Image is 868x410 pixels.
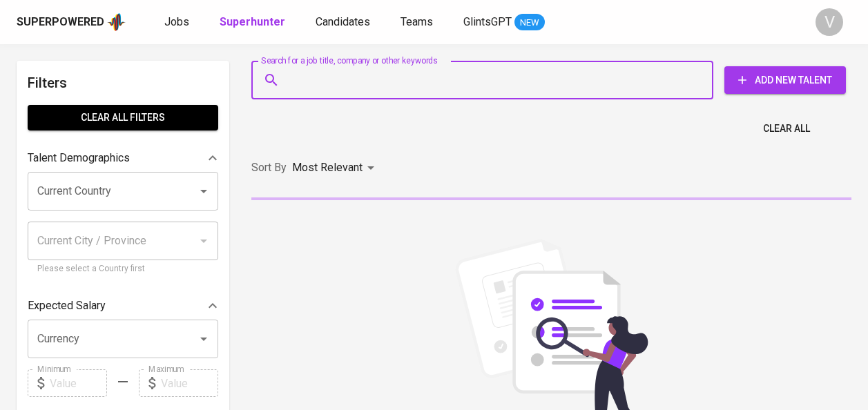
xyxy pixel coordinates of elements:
b: Superhunter [220,15,285,28]
div: Talent Demographics [28,144,218,172]
p: Most Relevant [292,159,363,176]
span: NEW [514,16,545,30]
a: Jobs [164,14,192,31]
div: Expected Salary [28,292,218,320]
span: Teams [401,15,433,28]
button: Open [194,329,213,349]
div: V [816,8,843,36]
a: Teams [401,14,436,31]
a: Superhunter [220,14,288,31]
span: Add New Talent [735,72,835,89]
input: Value [161,369,218,397]
div: Most Relevant [292,155,379,181]
img: app logo [107,12,126,32]
span: GlintsGPT [463,15,512,28]
a: Candidates [316,14,373,31]
button: Clear All filters [28,105,218,130]
a: Superpoweredapp logo [17,12,126,32]
div: Superpowered [17,14,104,30]
p: Sort By [251,159,287,176]
a: GlintsGPT NEW [463,14,545,31]
button: Clear All [758,116,816,141]
button: Open [194,182,213,201]
p: Please select a Country first [37,262,209,276]
span: Clear All [763,120,810,137]
h6: Filters [28,72,218,94]
p: Talent Demographics [28,150,130,166]
p: Expected Salary [28,297,106,314]
span: Candidates [316,15,370,28]
input: Value [50,369,107,397]
span: Clear All filters [39,109,207,126]
button: Add New Talent [724,66,846,94]
span: Jobs [164,15,189,28]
